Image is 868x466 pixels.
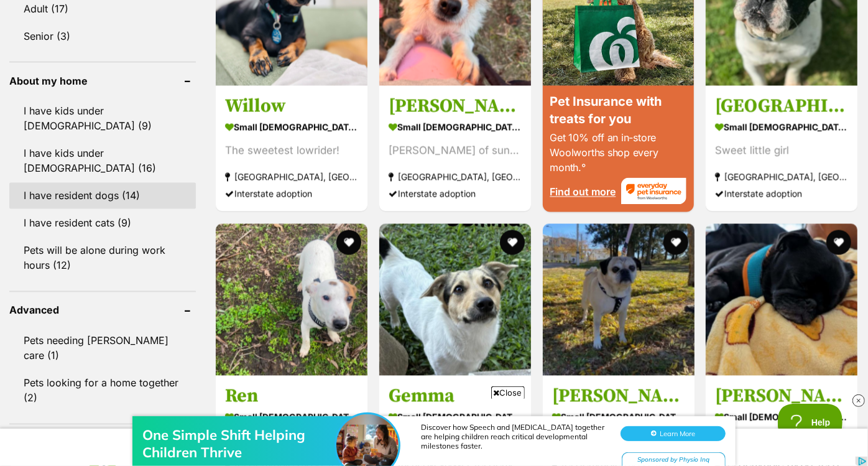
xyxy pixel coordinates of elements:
img: close_rtb.svg [852,394,865,407]
a: [GEOGRAPHIC_DATA] small [DEMOGRAPHIC_DATA] Dog Sweet little girl [GEOGRAPHIC_DATA], [GEOGRAPHIC_D... [706,86,857,212]
strong: [GEOGRAPHIC_DATA], [GEOGRAPHIC_DATA] [225,169,358,186]
h3: Gemma [389,384,522,408]
div: Sponsored by Physio Inq [622,61,726,77]
div: Sweet little girl [715,143,848,160]
h3: Ren [225,384,358,408]
a: [PERSON_NAME] small [DEMOGRAPHIC_DATA] Dog [PERSON_NAME] of sunshine ☀️ [GEOGRAPHIC_DATA], [GEOGR... [379,86,531,212]
div: Interstate adoption [225,186,358,203]
a: I have resident cats (9) [9,210,196,236]
button: favourite [663,230,688,255]
img: Maggie - Pug Dog [706,224,857,376]
strong: [GEOGRAPHIC_DATA], [GEOGRAPHIC_DATA] [715,169,848,186]
a: Pets will be alone during work hours (12) [9,238,196,279]
button: favourite [826,230,851,255]
strong: small [DEMOGRAPHIC_DATA] Dog [715,119,848,137]
div: The sweetest lowrider! [225,143,358,160]
strong: [GEOGRAPHIC_DATA], [GEOGRAPHIC_DATA] [389,169,522,186]
div: [PERSON_NAME] of sunshine ☀️ [389,143,522,160]
h3: [PERSON_NAME] [715,384,848,408]
header: About my home [9,75,196,86]
img: One Simple Shift Helping Children Thrive [336,23,399,85]
button: favourite [336,230,361,255]
button: Learn More [621,35,726,50]
button: favourite [500,230,525,255]
h3: [GEOGRAPHIC_DATA] [715,95,848,119]
a: Senior (3) [9,23,196,49]
a: Willow small [DEMOGRAPHIC_DATA] Dog The sweetest lowrider! [GEOGRAPHIC_DATA], [GEOGRAPHIC_DATA] I... [216,86,367,212]
img: Ren - Mixed Dog [216,224,367,376]
a: Pets needing [PERSON_NAME] care (1) [9,328,196,369]
header: Advanced [9,305,196,316]
h3: [PERSON_NAME] [389,95,522,119]
a: Pets looking for a home together (2) [9,370,196,411]
div: Interstate adoption [389,186,522,203]
a: I have kids under [DEMOGRAPHIC_DATA] (9) [9,98,196,139]
strong: small [DEMOGRAPHIC_DATA] Dog [389,119,522,137]
img: Gemma - Jack Russell Terrier Dog [379,224,531,376]
div: Interstate adoption [715,186,848,203]
a: I have kids under [DEMOGRAPHIC_DATA] (16) [9,141,196,182]
h3: Willow [225,95,358,119]
div: Discover how Speech and [MEDICAL_DATA] together are helping children reach critical developmental... [421,31,607,59]
span: Close [491,386,525,399]
strong: small [DEMOGRAPHIC_DATA] Dog [225,119,358,137]
h3: [PERSON_NAME] [552,384,685,408]
img: Cleo - Pug Dog [543,224,695,376]
div: One Simple Shift Helping Children Thrive [142,35,341,70]
a: I have resident dogs (14) [9,183,196,209]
